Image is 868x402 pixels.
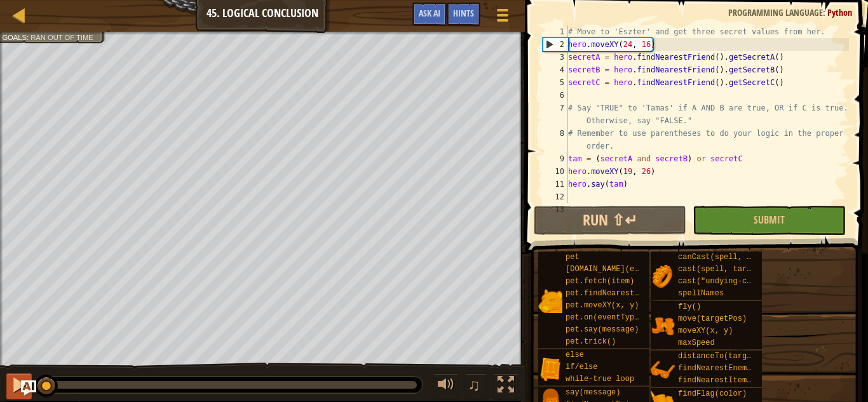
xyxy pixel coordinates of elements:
div: 9 [543,152,568,165]
img: portrait.png [538,289,562,313]
div: 11 [543,178,568,191]
span: pet.fetch(item) [566,277,634,286]
button: Ctrl + P: Pause [6,373,32,399]
button: ♫ [465,373,487,399]
span: cast("undying-charm") [678,277,774,286]
button: Run ⇧↵ [534,206,686,235]
span: pet.trick() [566,337,616,346]
span: Programming language [728,6,823,18]
span: pet.findNearestByType(type) [566,289,689,298]
div: 5 [543,76,568,89]
span: maxSpeed [678,338,715,347]
span: : [823,6,827,18]
button: Submit [693,206,845,235]
div: 13 [543,203,568,229]
span: say(message) [566,388,620,397]
span: pet.moveXY(x, y) [566,301,639,310]
img: portrait.png [538,357,562,381]
button: Show game menu [487,3,519,32]
span: moveXY(x, y) [678,326,733,335]
span: canCast(spell, target) [678,253,778,262]
span: pet [566,253,580,262]
div: 10 [543,165,568,178]
span: Ran out of time [31,33,93,41]
div: 4 [543,64,568,76]
span: Submit [754,213,785,227]
img: portrait.png [651,358,675,382]
span: else [566,351,584,359]
span: Ask AI [419,7,440,19]
div: 1 [543,25,568,38]
span: Python [827,6,852,18]
span: findNearestItem() [678,376,756,385]
span: pet.say(message) [566,325,639,334]
span: ♫ [468,375,480,394]
button: Ask AI [412,3,447,26]
div: 12 [543,191,568,203]
button: Ask AI [21,380,36,396]
span: fly() [678,302,701,311]
span: while-true loop [566,375,634,384]
button: Toggle fullscreen [493,373,519,399]
div: 7 [543,102,568,127]
span: cast(spell, target) [678,265,765,274]
div: 3 [543,51,568,64]
span: move(targetPos) [678,314,747,323]
div: 6 [543,89,568,102]
div: 2 [543,38,568,51]
span: findNearestEnemy() [678,364,761,373]
span: distanceTo(target) [678,352,761,361]
img: portrait.png [651,265,675,289]
img: portrait.png [651,314,675,338]
span: [DOMAIN_NAME](enemy) [566,265,657,274]
span: pet.on(eventType, handler) [566,313,684,322]
button: Adjust volume [433,373,459,399]
span: Goals [2,33,27,41]
span: if/else [566,363,597,372]
span: spellNames [678,289,724,298]
span: findFlag(color) [678,389,747,398]
div: 8 [543,127,568,152]
span: : [27,33,31,41]
span: Hints [453,7,474,19]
